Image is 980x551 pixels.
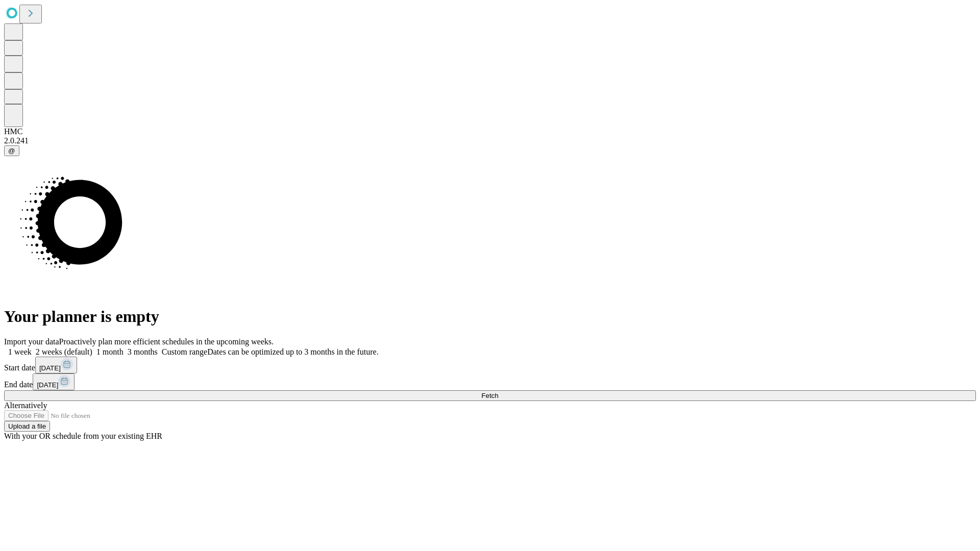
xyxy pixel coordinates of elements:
[37,381,58,389] span: [DATE]
[8,347,32,356] span: 1 week
[4,127,976,136] div: HMC
[4,401,47,410] span: Alternatively
[4,390,976,401] button: Fetch
[4,337,59,346] span: Import your data
[4,432,162,440] span: With your OR schedule from your existing EHR
[128,347,158,356] span: 3 months
[4,136,976,145] div: 2.0.241
[96,347,124,356] span: 1 month
[36,347,92,356] span: 2 weeks (default)
[35,357,77,373] button: [DATE]
[4,357,976,373] div: Start date
[4,145,19,156] button: @
[207,347,378,356] span: Dates can be optimized up to 3 months in the future.
[481,392,498,399] span: Fetch
[39,364,61,372] span: [DATE]
[4,421,50,432] button: Upload a file
[4,373,976,390] div: End date
[4,307,976,326] h1: Your planner is empty
[33,373,75,390] button: [DATE]
[8,147,15,155] span: @
[162,347,207,356] span: Custom range
[59,337,274,346] span: Proactively plan more efficient schedules in the upcoming weeks.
